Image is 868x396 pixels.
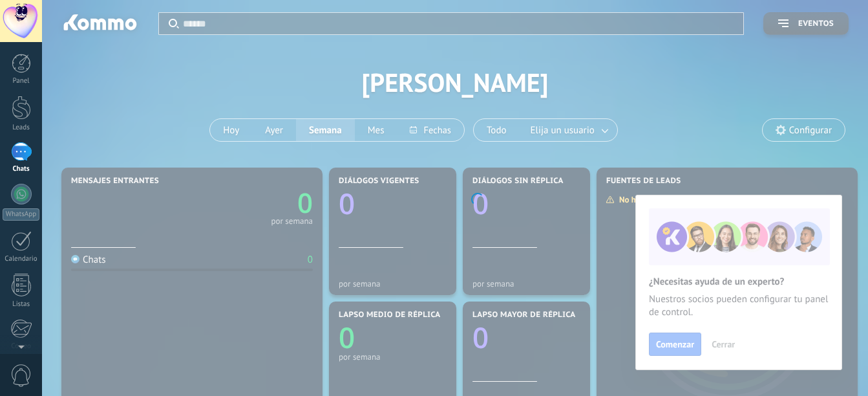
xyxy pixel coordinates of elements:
div: Listas [3,300,40,309]
div: Leads [3,124,40,132]
div: Chats [3,165,40,173]
div: Panel [3,77,40,85]
div: WhatsApp [3,208,39,221]
div: Calendario [3,255,40,263]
